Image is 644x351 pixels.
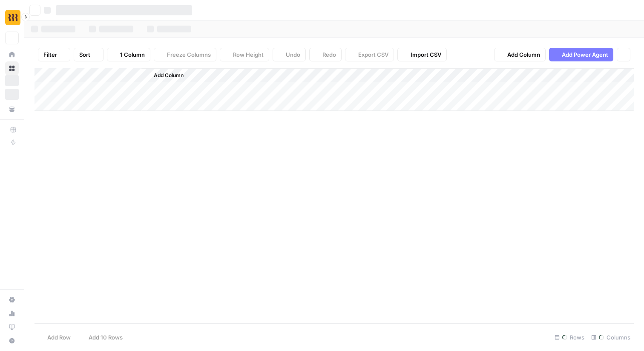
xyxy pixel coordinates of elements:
span: Add Column [507,50,540,59]
span: Add 10 Rows [89,333,123,342]
span: Undo [286,50,300,59]
span: Sort [79,50,90,59]
a: Learning Hub [5,320,19,334]
button: Add 10 Rows [76,331,128,344]
button: Add Column [494,48,546,61]
button: Redo [309,48,342,61]
a: Usage [5,307,19,320]
span: Add Column [154,72,184,79]
span: Freeze Columns [167,50,211,59]
button: Export CSV [345,48,394,61]
button: Freeze Columns [154,48,216,61]
button: Sort [74,48,103,61]
button: Workspace: Rippling [5,7,19,28]
span: Redo [322,50,336,59]
span: Add Power Agent [562,50,608,59]
button: Add Row [34,331,76,344]
a: Your Data [5,102,19,116]
span: Add Row [47,333,71,342]
a: Home [5,48,19,61]
span: Filter [43,50,57,59]
a: Settings [5,293,19,307]
span: Row Height [233,50,264,59]
button: Filter [38,48,70,61]
div: Rows [551,331,588,344]
a: Browse [5,61,19,75]
img: Rippling Logo [5,10,20,25]
span: Export CSV [358,50,388,59]
button: Add Column [143,70,187,81]
span: Import CSV [411,50,441,59]
button: Undo [273,48,306,61]
button: Add Power Agent [549,48,613,61]
button: 1 Column [107,48,150,61]
button: Import CSV [397,48,447,61]
button: Row Height [220,48,269,61]
div: Columns [588,331,634,344]
button: Help + Support [5,334,19,348]
span: 1 Column [120,50,145,59]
